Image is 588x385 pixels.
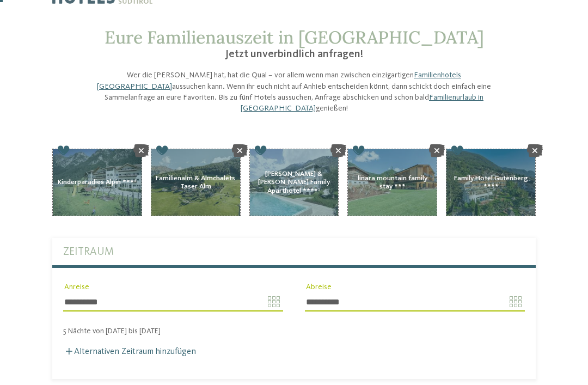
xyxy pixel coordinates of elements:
div: 5 Nächte von [DATE] bis [DATE] [52,327,536,336]
span: Jetzt unverbindlich anfragen! [225,49,363,60]
a: Familienhotels [GEOGRAPHIC_DATA] [97,71,461,90]
label: Zeitraum [63,238,525,265]
p: Wer die [PERSON_NAME] hat, hat die Qual – vor allem wenn man zwischen einzigartigen aussuchen kan... [87,70,501,114]
label: Alternativen Zeitraum hinzufügen [63,347,196,356]
span: Eure Familienauszeit in [GEOGRAPHIC_DATA] [105,26,484,48]
a: Familienurlaub in [GEOGRAPHIC_DATA] [241,94,484,112]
